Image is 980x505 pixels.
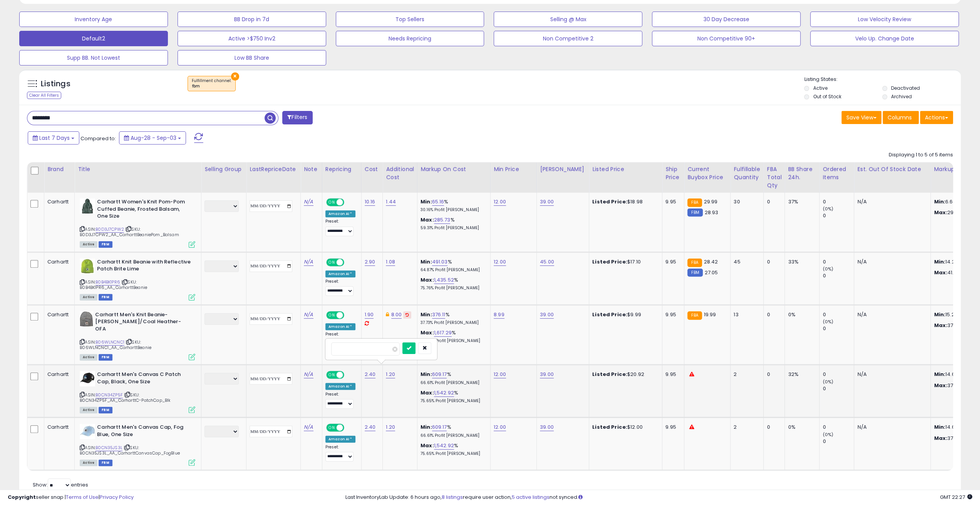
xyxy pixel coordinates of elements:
[99,294,112,300] span: FBM
[336,12,484,27] button: Top Sellers
[97,371,191,387] b: Carhartt Men's Canvas C Patch Cap, Black, One Size
[420,258,432,265] b: Min:
[95,311,189,335] b: Carhartt Men's Knit Beanie-[PERSON_NAME]/Coal Heather-OFA
[734,258,757,265] div: 45
[823,212,854,219] div: 0
[767,371,779,378] div: 0
[80,424,95,439] img: 31Q+iNOm-3L._SL40_.jpg
[857,258,925,265] p: N/A
[250,165,297,173] div: LastRepriceDate
[705,209,719,216] span: 28.93
[246,162,301,193] th: CSV column name: cust_attr_4_LastRepriceDate
[823,379,833,385] small: (0%)
[99,354,112,361] span: FBM
[420,424,484,438] div: %
[304,198,313,206] a: N/A
[386,198,396,206] a: 1.44
[80,311,195,360] div: ASIN:
[883,111,919,124] button: Columns
[19,12,168,27] button: Inventory Age
[420,277,484,291] div: %
[734,424,757,431] div: 2
[80,354,97,361] span: All listings currently available for purchase on Amazon
[80,407,97,413] span: All listings currently available for purchase on Amazon
[434,276,454,284] a: 1,435.52
[365,423,376,431] a: 2.40
[80,460,97,466] span: All listings currently available for purchase on Amazon
[857,198,925,205] p: N/A
[934,269,947,276] strong: Max:
[494,371,506,378] a: 12.00
[767,311,779,318] div: 0
[325,270,355,277] div: Amazon AI *
[512,493,549,501] a: 5 active listings
[47,371,69,378] div: Carhartt
[325,279,355,296] div: Preset:
[540,423,554,431] a: 39.00
[99,241,112,248] span: FBM
[192,78,231,89] span: Fulfillment channel :
[97,198,191,222] b: Carhartt Women's Knit Pom-Pom Cuffed Beanie, Frosted Balsam, One Size
[95,445,122,451] a: B0CN35JS3L
[734,165,760,181] div: Fulfillable Quantity
[920,111,953,124] button: Actions
[325,383,355,390] div: Amazon AI *
[386,165,414,181] div: Additional Cost
[325,165,358,173] div: Repricing
[39,134,70,142] span: Last 7 Days
[19,31,168,46] button: Default2
[8,494,134,501] div: seller snap | |
[66,493,99,501] a: Terms of Use
[282,111,312,124] button: Filters
[494,31,642,46] button: Non Competitive 2
[80,258,195,300] div: ASIN:
[823,438,854,445] div: 0
[405,313,409,317] i: Revert to store-level Additional Cost
[178,50,326,65] button: Low BB Share
[665,258,678,265] div: 9.95
[891,93,912,100] label: Archived
[95,279,120,285] a: B0B4BK1PR6
[420,207,484,213] p: 30.16% Profit [PERSON_NAME]
[889,151,953,159] div: Displaying 1 to 5 of 5 items
[327,259,337,265] span: ON
[592,311,627,318] b: Listed Price:
[540,198,554,206] a: 39.00
[80,258,95,274] img: 51a-AKTh5qL._SL40_.jpg
[47,311,69,318] div: Carhartt
[823,385,854,392] div: 0
[734,311,757,318] div: 13
[420,216,484,231] div: %
[823,266,833,272] small: (0%)
[97,258,191,275] b: Carhartt Knit Beanie with Reflective Patch Brite Lime
[891,85,920,91] label: Deactivated
[934,209,947,216] strong: Max:
[80,392,171,403] span: | SKU: B0CN34ZP5F_AA_CarharttC-PatchCap_Blk
[80,226,179,238] span: | SKU: B0D3J7CPW2_AA_CarharttBeaniePom_Balsam
[823,325,854,332] div: 0
[420,311,484,325] div: %
[420,371,432,378] b: Min:
[857,311,925,318] p: N/A
[178,31,326,46] button: Active >$750 Inv2
[365,165,380,173] div: Cost
[813,93,841,100] label: Out of Stock
[788,424,813,431] div: 0%
[767,165,781,190] div: FBA Total Qty
[767,424,779,431] div: 0
[80,198,195,247] div: ASIN:
[804,76,961,83] p: Listing States:
[934,371,945,378] strong: Min:
[420,276,434,284] b: Max:
[78,165,198,173] div: Title
[687,268,702,277] small: FBM
[540,165,586,173] div: [PERSON_NAME]
[80,279,147,290] span: | SKU: B0B4BK1PR6_AA_CarharttBeanie
[592,423,627,431] b: Listed Price:
[767,258,779,265] div: 0
[934,258,945,265] strong: Min:
[327,199,337,206] span: ON
[420,442,434,449] b: Max:
[420,216,434,223] b: Max:
[592,371,627,378] b: Listed Price:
